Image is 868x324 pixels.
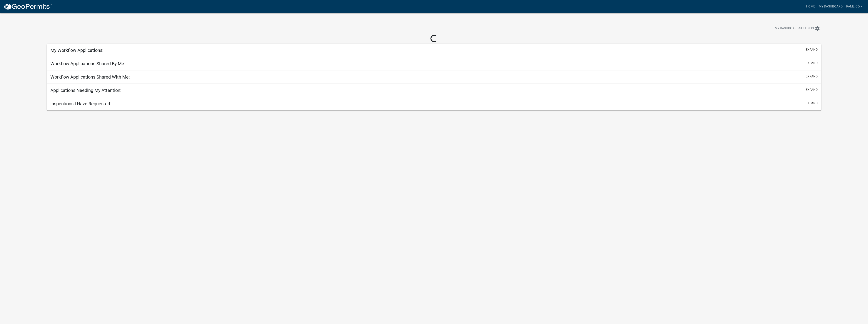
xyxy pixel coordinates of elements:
button: expand [806,101,818,106]
button: expand [806,74,818,79]
span: My Dashboard Settings [775,26,814,31]
h5: Workflow Applications Shared By Me: [50,61,125,66]
button: expand [806,61,818,65]
a: pamlico [844,2,864,11]
h5: My Workflow Applications: [50,48,103,53]
button: My Dashboard Settingssettings [771,24,824,33]
button: expand [806,47,818,52]
a: My Dashboard [817,2,844,11]
h5: Workflow Applications Shared With Me: [50,74,130,80]
button: expand [806,87,818,92]
a: Home [804,2,817,11]
h5: Inspections I Have Requested: [50,101,111,106]
i: settings [815,26,820,31]
h5: Applications Needing My Attention: [50,88,121,93]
